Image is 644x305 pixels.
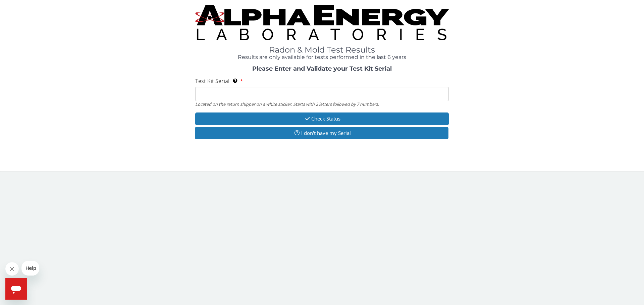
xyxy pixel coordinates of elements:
[5,262,19,276] iframe: Close message
[252,65,392,72] strong: Please Enter and Validate your Test Kit Serial
[195,101,449,107] div: Located on the return shipper on a white sticker. Starts with 2 letters followed by 7 numbers.
[5,278,27,300] iframe: Button to launch messaging window
[195,112,449,125] button: Check Status
[195,54,449,60] h4: Results are only available for tests performed in the last 6 years
[195,77,229,85] span: Test Kit Serial
[21,261,39,276] iframe: Message from company
[195,127,448,139] button: I don't have my Serial
[195,5,449,40] img: TightCrop.jpg
[195,46,449,54] h1: Radon & Mold Test Results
